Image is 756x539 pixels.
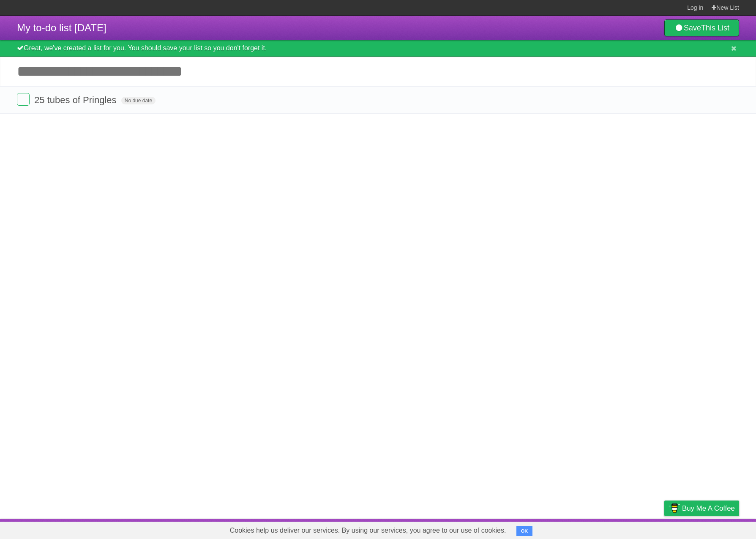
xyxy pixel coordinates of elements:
span: No due date [121,97,156,104]
label: Done [17,93,30,106]
span: My to-do list [DATE] [17,22,106,33]
span: Buy me a coffee [682,501,735,516]
span: 25 tubes of Pringles [34,95,118,105]
button: OK [516,526,533,536]
a: Developers [580,521,614,537]
a: Buy me a coffee [664,501,739,516]
span: Cookies help us deliver our services. By using our services, you agree to our use of cookies. [221,522,515,539]
a: SaveThis List [664,19,739,36]
a: About [552,521,570,537]
a: Terms [625,521,643,537]
b: This List [701,24,729,32]
a: Suggest a feature [686,521,739,537]
a: Privacy [653,521,675,537]
img: Buy me a coffee [669,501,680,515]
